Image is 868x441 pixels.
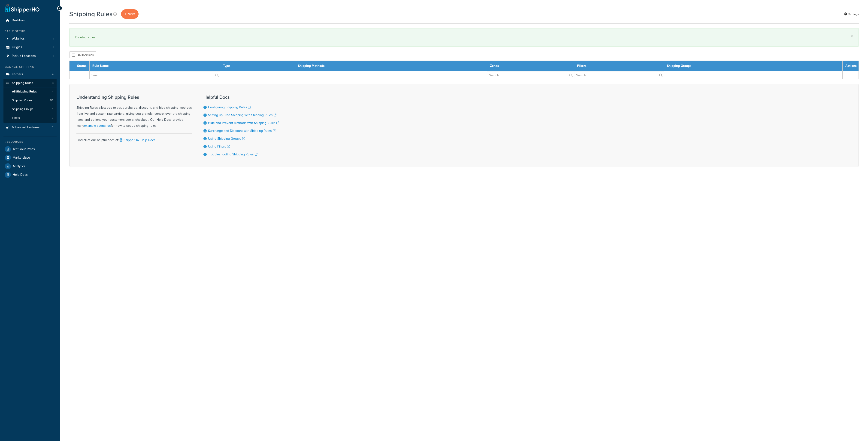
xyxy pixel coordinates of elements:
[12,99,32,102] span: Shipping Zones
[12,116,20,120] span: Filters
[220,61,295,71] th: Type
[52,126,54,130] span: 2
[52,72,54,76] span: 4
[843,61,859,71] th: Actions
[12,107,33,111] span: Shipping Groups
[76,133,192,143] div: Find all of our helpful docs at:
[52,90,53,94] span: 4
[125,11,135,17] span: + New
[3,123,57,132] li: Advanced Features
[208,113,276,117] a: Setting up Free Shipping with Shipping Rules
[12,54,36,58] span: Pickup Locations
[53,37,54,41] span: 1
[3,52,57,60] li: Pickup Locations
[3,114,57,122] li: Filters
[208,105,251,110] a: Configuring Shipping Rules
[12,90,37,94] span: All Shipping Rules
[208,144,230,149] a: Using Filters
[208,120,279,125] a: Hide and Prevent Methods with Shipping Rules
[844,11,859,17] a: Settings
[851,34,853,38] a: ×
[53,54,54,58] span: 1
[3,29,57,33] div: Basic Setup
[203,95,279,100] h3: Helpful Docs
[3,65,57,69] div: Manage Shipping
[3,87,57,96] a: All Shipping Rules 4
[12,126,40,130] span: Advanced Features
[13,147,35,151] span: Test Your Rates
[3,16,57,25] a: Dashboard
[3,52,57,60] a: Pickup Locations 1
[53,45,54,49] span: 1
[3,162,57,170] a: Analytics
[574,71,664,79] input: Search
[487,61,574,71] th: Zones
[12,37,25,41] span: Websites
[75,34,853,41] div: Deleted Rules
[3,105,57,114] li: Shipping Groups
[208,128,275,133] a: Surcharge and Discount with Shipping Rules
[76,95,192,100] h3: Understanding Shipping Rules
[69,51,96,58] button: Bulk Actions
[574,61,664,71] th: Filters
[13,164,25,168] span: Analytics
[3,43,57,52] li: Origins
[208,152,257,157] a: Troubleshooting Shipping Rules
[12,45,22,49] span: Origins
[487,71,574,79] input: Search
[3,43,57,52] a: Origins 1
[50,99,53,102] span: 55
[52,116,53,120] span: 2
[90,61,220,71] th: Rule Name
[3,96,57,105] li: Shipping Zones
[3,70,57,79] li: Carriers
[3,34,57,43] a: Websites 1
[295,61,487,71] th: Shipping Methods
[119,138,155,142] a: ShipperHQ Help Docs
[12,72,23,76] span: Carriers
[12,19,27,22] span: Dashboard
[3,79,57,87] a: Shipping Rules
[12,81,33,85] span: Shipping Rules
[3,79,57,123] li: Shipping Rules
[3,34,57,43] li: Websites
[13,156,30,160] span: Marketplace
[121,9,139,19] a: + New
[3,154,57,162] a: Marketplace
[664,61,843,71] th: Shipping Groups
[13,173,28,177] span: Help Docs
[3,140,57,144] div: Resources
[3,123,57,132] a: Advanced Features 2
[90,71,220,79] input: Search
[3,96,57,105] a: Shipping Zones 55
[3,87,57,96] li: All Shipping Rules
[76,95,192,129] div: Shipping Rules allow you to set, surcharge, discount, and hide shipping methods from live and cus...
[52,107,53,111] span: 5
[3,70,57,79] a: Carriers 4
[3,105,57,114] a: Shipping Groups 5
[208,136,245,141] a: Using Shipping Groups
[3,171,57,179] a: Help Docs
[74,61,90,71] th: Status
[84,123,111,128] a: example scenarios
[3,145,57,153] a: Test Your Rates
[5,3,39,13] a: ShipperHQ Home
[3,114,57,122] a: Filters 2
[69,9,112,19] h1: Shipping Rules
